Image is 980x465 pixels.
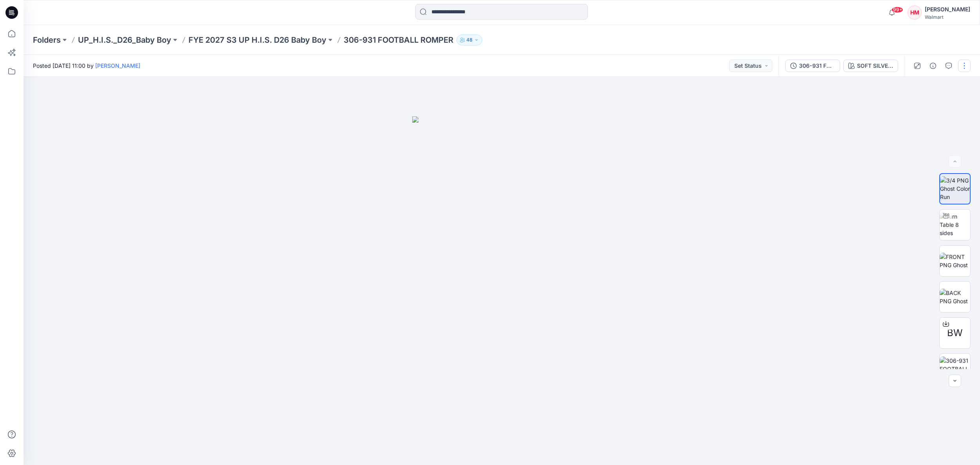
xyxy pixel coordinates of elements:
[33,34,61,45] a: Folders
[466,36,473,44] p: 48
[33,62,140,70] span: Posted [DATE] 11:00 by
[925,14,970,20] div: Walmart
[947,326,963,340] span: BW
[940,212,970,237] img: Turn Table 8 sides
[891,7,903,13] span: 99+
[78,34,171,45] a: UP_H.I.S._D26_Baby Boy
[95,62,140,69] a: [PERSON_NAME]
[344,34,453,45] p: 306-931 FOOTBALL ROMPER
[188,34,326,45] a: FYE 2027 S3 UP H.I.S. D26 Baby Boy
[940,176,970,201] img: 3/4 PNG Ghost Color Run
[843,60,898,72] button: SOFT SILVER - A 1
[925,5,970,14] div: [PERSON_NAME]
[940,253,970,269] img: FRONT PNG Ghost
[940,289,970,305] img: BACK PNG Ghost
[927,60,939,72] button: Details
[456,34,482,45] button: 48
[908,5,922,20] div: HM
[857,62,893,70] div: SOFT SILVER - A 1
[785,60,840,72] button: 306-931 FOOTBALL ROMPER
[940,356,970,381] img: 306-931 FOOTBALL ROMPER
[799,62,835,70] div: 306-931 FOOTBALL ROMPER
